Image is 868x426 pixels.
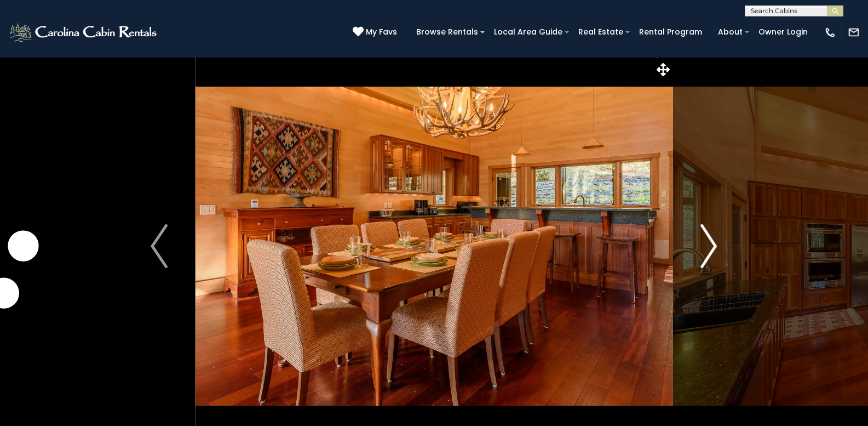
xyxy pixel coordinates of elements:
[634,24,708,41] a: Rental Program
[712,24,748,41] a: About
[151,224,167,268] img: arrow
[366,26,397,38] span: My Favs
[411,24,484,41] a: Browse Rentals
[488,24,568,41] a: Local Area Guide
[848,26,860,38] img: mail-regular-white.png
[700,224,717,268] img: arrow
[753,24,813,41] a: Owner Login
[824,26,836,38] img: phone-regular-white.png
[8,21,160,43] img: White-1-2.png
[353,26,400,38] a: My Favs
[573,24,629,41] a: Real Estate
